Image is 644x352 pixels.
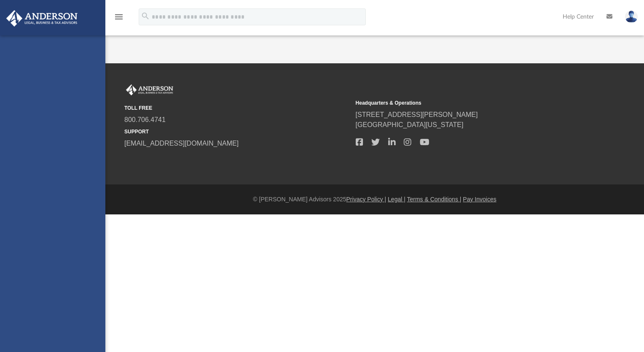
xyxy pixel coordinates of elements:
small: TOLL FREE [124,104,350,112]
small: SUPPORT [124,128,350,135]
img: Anderson Advisors Platinum Portal [4,10,80,27]
a: Legal | [388,196,405,203]
a: Terms & Conditions | [407,196,462,203]
a: Privacy Policy | [346,196,386,203]
a: Pay Invoices [463,196,496,203]
div: © [PERSON_NAME] Advisors 2025 [105,195,644,204]
a: menu [114,16,124,22]
a: [STREET_ADDRESS][PERSON_NAME] [356,111,478,118]
i: menu [114,12,124,22]
a: 800.706.4741 [124,116,166,123]
img: User Pic [625,11,638,23]
a: [GEOGRAPHIC_DATA][US_STATE] [356,121,464,128]
i: search [141,11,150,21]
small: Headquarters & Operations [356,99,581,107]
img: Anderson Advisors Platinum Portal [124,84,175,95]
a: [EMAIL_ADDRESS][DOMAIN_NAME] [124,140,239,147]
